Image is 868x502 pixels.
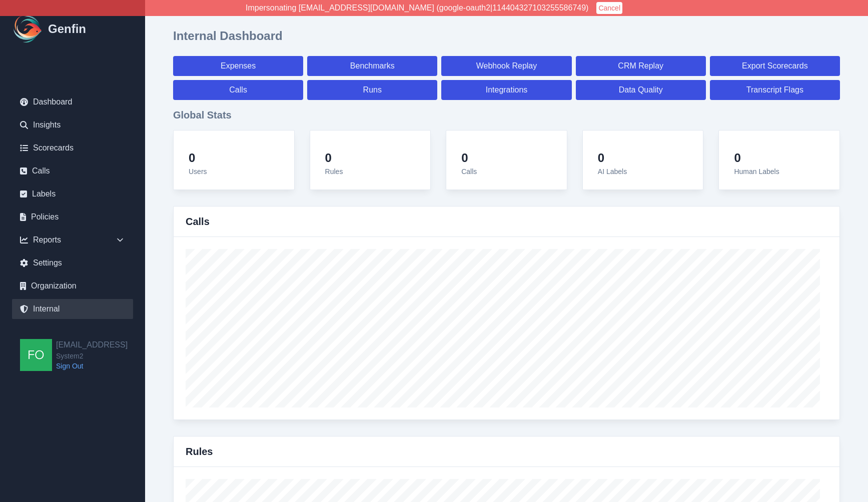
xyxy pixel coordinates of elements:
[48,21,86,37] h1: Genfin
[12,230,133,250] div: Reports
[12,276,133,296] a: Organization
[12,161,133,181] a: Calls
[307,80,437,100] a: Runs
[710,80,840,100] a: Transcript Flags
[173,56,303,76] a: Expenses
[173,28,283,44] h1: Internal Dashboard
[325,150,343,165] h4: 0
[598,150,627,165] h4: 0
[186,444,213,458] h3: Rules
[734,150,779,165] h4: 0
[598,167,627,175] span: AI Labels
[325,167,343,175] span: Rules
[189,167,207,175] span: Users
[56,351,128,361] span: System2
[56,339,128,351] h2: [EMAIL_ADDRESS]
[12,115,133,135] a: Insights
[12,92,133,112] a: Dashboard
[12,138,133,158] a: Scorecards
[710,56,840,76] a: Export Scorecards
[461,167,477,175] span: Calls
[12,299,133,319] a: Internal
[12,184,133,204] a: Labels
[441,56,571,76] a: Webhook Replay
[56,361,128,371] a: Sign Out
[173,80,303,100] a: Calls
[596,2,622,14] button: Cancel
[186,214,210,228] h3: Calls
[307,56,437,76] a: Benchmarks
[189,150,207,165] h4: 0
[576,80,706,100] a: Data Quality
[173,108,840,122] h3: Global Stats
[441,80,571,100] a: Integrations
[461,150,477,165] h4: 0
[12,13,44,45] img: Logo
[576,56,706,76] a: CRM Replay
[12,253,133,273] a: Settings
[20,339,52,371] img: founders@genfin.ai
[734,167,779,175] span: Human Labels
[12,207,133,227] a: Policies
